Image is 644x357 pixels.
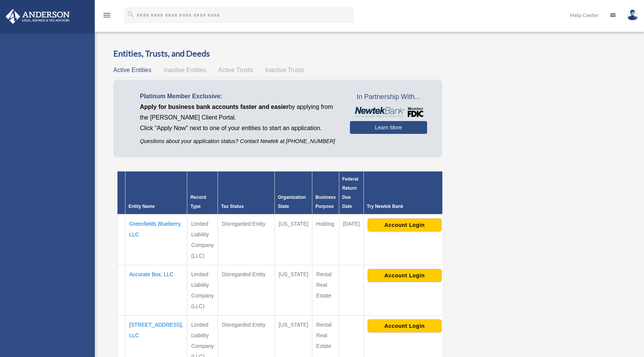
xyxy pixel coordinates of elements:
span: Active Entities [113,67,151,73]
span: Active Trusts [218,67,253,73]
td: Holding [312,214,339,265]
th: Business Purpose [312,171,339,215]
th: Organization State [275,171,312,215]
span: In Partnership With... [350,91,427,103]
img: Anderson Advisors Platinum Portal [3,9,72,24]
td: [US_STATE] [275,265,312,316]
td: Accurate Box, LLC [125,265,187,316]
button: Account Login [368,269,442,282]
p: Click "Apply Now" next to one of your entities to start an application. [140,123,338,134]
td: Disregarded Entity [218,214,275,265]
td: Disregarded Entity [218,265,275,316]
th: Tax Status [218,171,275,215]
td: Greenfields Blueberry, LLC [125,214,187,265]
a: Learn More [350,121,427,134]
span: Inactive Trusts [265,67,304,73]
h3: Entities, Trusts, and Deeds [113,48,442,60]
span: Apply for business bank accounts faster and easier [140,104,288,110]
a: Account Login [368,322,442,329]
div: Try Newtek Bank [367,202,442,211]
img: User Pic [627,9,638,20]
td: Limited Liability Company (LLC) [187,265,218,316]
img: NewtekBankLogoSM.png [354,107,423,117]
p: Platinum Member Exclusive: [140,91,338,102]
th: Record Type [187,171,218,215]
a: Account Login [368,272,442,278]
td: Rental Real Estate [312,265,339,316]
th: Entity Name [125,171,187,215]
p: Questions about your application status? Contact Newtek at [PHONE_NUMBER] [140,137,338,146]
p: by applying from the [PERSON_NAME] Client Portal. [140,102,338,123]
td: [DATE] [339,214,364,265]
i: search [127,10,135,19]
button: Account Login [368,219,442,231]
th: Federal Return Due Date [339,171,364,215]
button: Account Login [368,319,442,332]
td: Limited Liability Company (LLC) [187,214,218,265]
i: menu [102,11,111,20]
td: [US_STATE] [275,214,312,265]
a: menu [102,13,111,20]
span: Inactive Entities [164,67,206,73]
a: Account Login [368,222,442,228]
